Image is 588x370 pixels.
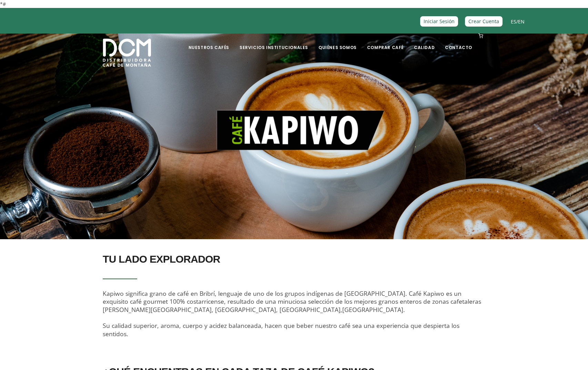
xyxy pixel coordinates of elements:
[103,250,485,269] h2: TU LADO EXPLORADOR
[511,18,525,26] span: /
[363,34,408,50] a: Comprar Café
[511,18,516,25] a: ES
[441,34,476,50] a: Contacto
[103,289,481,338] span: Kapiwo significa grano de café en Bribrí, lenguaje de uno de los grupos indígenas de [GEOGRAPHIC_...
[314,34,361,50] a: Quiénes Somos
[465,16,503,26] a: Crear Cuenta
[420,16,458,26] a: Iniciar Sesión
[518,18,525,25] a: EN
[235,34,312,50] a: Servicios Institucionales
[410,34,439,50] a: Calidad
[184,34,233,50] a: Nuestros Cafés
